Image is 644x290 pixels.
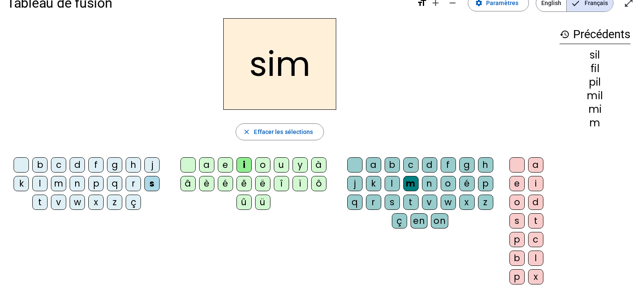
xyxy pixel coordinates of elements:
[51,195,66,210] div: v
[88,157,104,173] div: f
[107,176,122,191] div: q
[385,157,400,173] div: b
[223,18,336,110] h2: sim
[366,195,381,210] div: r
[509,195,525,210] div: o
[441,176,456,191] div: o
[422,157,437,173] div: d
[560,25,630,44] h3: Précédents
[366,157,381,173] div: a
[14,176,29,191] div: k
[509,269,525,284] div: p
[478,157,493,173] div: h
[403,176,419,191] div: m
[88,176,104,191] div: p
[347,176,363,191] div: j
[236,195,252,210] div: û
[88,195,104,210] div: x
[274,157,289,173] div: u
[560,104,630,114] div: mi
[385,195,400,210] div: s
[311,176,326,191] div: ô
[255,157,270,173] div: o
[51,176,66,191] div: m
[459,157,475,173] div: g
[528,213,543,229] div: t
[218,176,233,191] div: é
[528,176,543,191] div: i
[199,176,214,191] div: è
[180,176,196,191] div: â
[560,77,630,87] div: pil
[560,50,630,60] div: sil
[509,213,525,229] div: s
[144,157,160,173] div: j
[107,157,122,173] div: g
[422,195,437,210] div: v
[236,123,323,140] button: Effacer les sélections
[274,176,289,191] div: î
[255,176,270,191] div: ë
[509,251,525,266] div: b
[236,176,252,191] div: ê
[403,157,419,173] div: c
[32,176,48,191] div: l
[126,157,141,173] div: h
[243,128,250,136] mat-icon: close
[292,157,308,173] div: y
[459,176,475,191] div: é
[70,157,85,173] div: d
[560,64,630,74] div: fil
[509,176,525,191] div: e
[528,232,543,247] div: c
[254,127,313,137] span: Effacer les sélections
[560,29,570,39] mat-icon: history
[311,157,326,173] div: à
[403,195,419,210] div: t
[441,195,456,210] div: w
[70,195,85,210] div: w
[478,195,493,210] div: z
[560,118,630,128] div: m
[385,176,400,191] div: l
[32,157,48,173] div: b
[292,176,308,191] div: ï
[528,195,543,210] div: d
[107,195,122,210] div: z
[218,157,233,173] div: e
[199,157,214,173] div: a
[366,176,381,191] div: k
[560,91,630,101] div: mil
[528,251,543,266] div: l
[459,195,475,210] div: x
[32,195,48,210] div: t
[144,176,160,191] div: s
[528,269,543,284] div: x
[441,157,456,173] div: f
[411,213,427,229] div: en
[347,195,363,210] div: q
[509,232,525,247] div: p
[255,195,270,210] div: ü
[236,157,252,173] div: i
[126,176,141,191] div: r
[51,157,66,173] div: c
[126,195,141,210] div: ç
[478,176,493,191] div: p
[431,213,448,229] div: on
[528,157,543,173] div: a
[422,176,437,191] div: n
[392,213,407,229] div: ç
[70,176,85,191] div: n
